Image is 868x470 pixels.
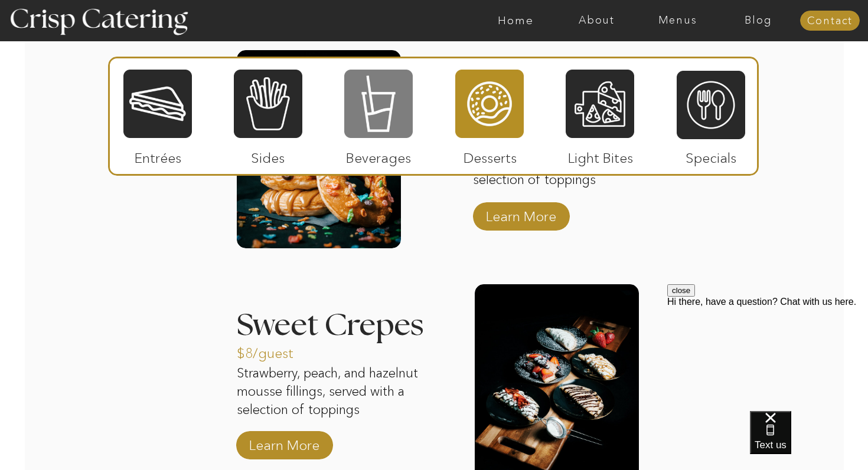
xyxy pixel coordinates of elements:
a: Learn More [245,425,324,459]
a: Blog [718,15,799,27]
p: Entrées [119,138,197,172]
p: Beverages [339,138,417,172]
p: Sides [229,138,307,172]
p: Specials [671,138,750,172]
p: Light Bites [561,138,639,172]
a: Home [475,15,556,27]
iframe: podium webchat widget bubble [750,411,868,470]
a: Learn More [482,196,560,231]
iframe: podium webchat widget prompt [667,284,868,426]
p: Strawberry, peach, and hazelnut mousse fillings, served with a selection of toppings [237,364,430,421]
a: Menus [637,15,718,27]
h3: Sweet Crepes [237,310,454,341]
a: $8/guest [237,333,315,367]
p: Desserts [451,138,529,172]
a: Contact [800,15,860,27]
a: About [556,15,637,27]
